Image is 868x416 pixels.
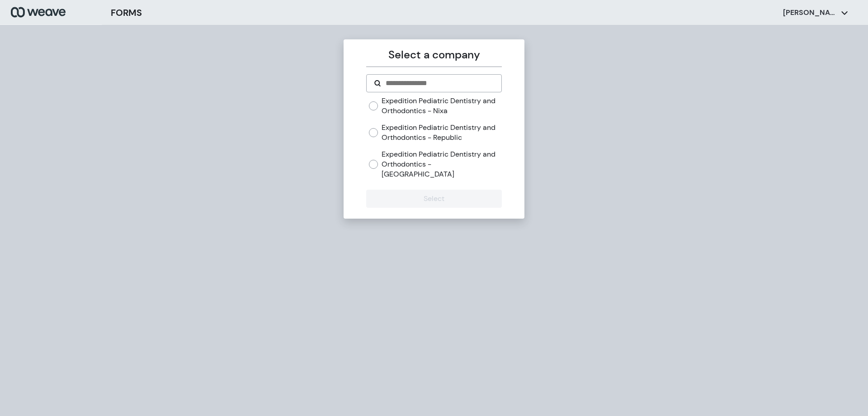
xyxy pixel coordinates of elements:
[382,96,501,115] label: Expedition Pediatric Dentistry and Orthodontics - Nixa
[783,8,837,18] p: [PERSON_NAME]
[385,78,494,89] input: Search
[382,123,501,142] label: Expedition Pediatric Dentistry and Orthodontics - Republic
[366,47,501,63] p: Select a company
[382,149,501,179] label: Expedition Pediatric Dentistry and Orthodontics - [GEOGRAPHIC_DATA]
[111,6,142,19] h3: FORMS
[366,190,501,208] button: Select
